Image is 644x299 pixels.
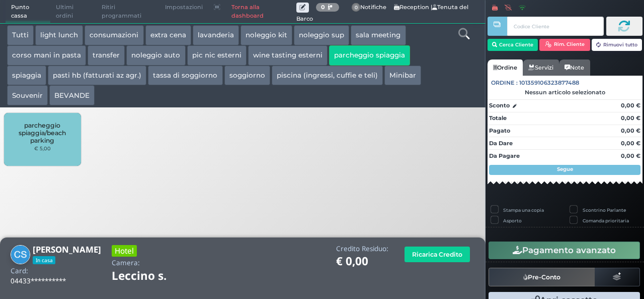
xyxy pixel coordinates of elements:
[621,102,640,109] strong: 0,00 €
[112,245,137,257] h3: Hotel
[48,66,146,86] button: pasti hb (fatturati az agr.)
[240,25,292,45] button: noleggio kit
[503,217,522,224] label: Asporto
[7,25,34,45] button: Tutti
[351,25,406,45] button: sala meeting
[272,66,383,86] button: piscina (ingressi, cuffie e teli)
[539,39,590,51] button: Rim. Cliente
[592,39,642,51] button: Rimuovi tutto
[6,1,51,23] span: Punto cassa
[7,45,86,66] button: corso mani in pasta
[35,25,83,45] button: light lunch
[507,17,603,36] input: Codice Cliente
[294,25,349,45] button: noleggio sup
[488,59,523,76] a: Ordine
[224,66,270,86] button: soggiorno
[519,79,579,87] span: 101359106323877488
[112,270,195,282] h1: Leccino s.
[489,242,640,259] button: Pagamento avanzato
[503,207,544,213] label: Stampa una copia
[405,247,470,262] button: Ricarica Credito
[88,45,125,66] button: transfer
[488,89,642,96] div: Nessun articolo selezionato
[336,255,388,268] h1: € 0,00
[489,152,520,159] strong: Da Pagare
[329,45,410,66] button: parcheggio spiaggia
[148,66,222,86] button: tassa di soggiorno
[85,25,143,45] button: consumazioni
[11,245,30,265] img: Chiara Segreto
[49,85,95,105] button: BEVANDE
[489,114,507,122] strong: Totale
[50,1,96,23] span: Ultimi ordini
[33,244,101,255] b: [PERSON_NAME]
[489,140,513,147] strong: Da Dare
[489,268,595,286] button: Pre-Conto
[11,267,28,275] h4: Card:
[384,66,421,86] button: Minibar
[489,127,510,134] strong: Pagato
[126,45,185,66] button: noleggio auto
[489,101,510,110] strong: Sconto
[13,122,72,144] span: parcheggio spiaggia/beach parking
[352,3,361,12] span: 0
[248,45,328,66] button: wine tasting esterni
[321,4,325,11] b: 0
[34,145,51,151] small: € 5,00
[187,45,247,66] button: pic nic esterni
[621,127,640,134] strong: 0,00 €
[621,140,640,147] strong: 0,00 €
[7,85,48,105] button: Souvenir
[559,59,590,76] a: Note
[523,59,559,76] a: Servizi
[96,1,159,23] span: Ritiri programmati
[193,25,239,45] button: lavanderia
[621,152,640,159] strong: 0,00 €
[7,66,46,86] button: spiaggia
[488,39,538,51] button: Cerca Cliente
[621,114,640,122] strong: 0,00 €
[557,166,573,172] strong: Segue
[159,1,208,15] span: Impostazioni
[226,1,296,23] a: Torna alla dashboard
[33,256,55,264] span: In casa
[491,79,518,87] span: Ordine :
[112,259,140,267] h4: Camera:
[583,207,626,213] label: Scontrino Parlante
[336,245,388,253] h4: Credito Residuo:
[583,217,629,224] label: Comanda prioritaria
[145,25,191,45] button: extra cena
